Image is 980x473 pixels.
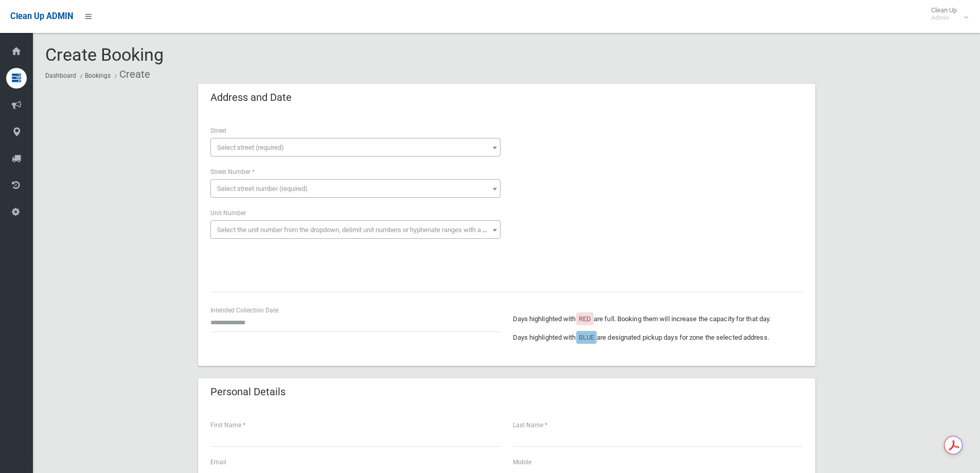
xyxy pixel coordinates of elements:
header: Personal Details [198,382,298,402]
span: Clean Up [926,6,967,22]
span: Select the unit number from the dropdown, delimit unit numbers or hyphenate ranges with a comma [217,226,505,234]
span: Create Booking [45,44,164,65]
a: Dashboard [45,72,76,79]
span: Select street number (required) [217,185,308,192]
span: BLUE [579,334,594,341]
a: Bookings [85,72,111,79]
span: Clean Up ADMIN [10,11,73,21]
span: Select street (required) [217,144,284,151]
span: RED [579,315,591,323]
p: Days highlighted with are full. Booking them will increase the capacity for that day. [513,313,803,325]
p: Days highlighted with are designated pickup days for zone the selected address. [513,331,803,344]
small: Admin [931,14,957,22]
header: Address and Date [198,87,304,108]
li: Create [112,65,150,84]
